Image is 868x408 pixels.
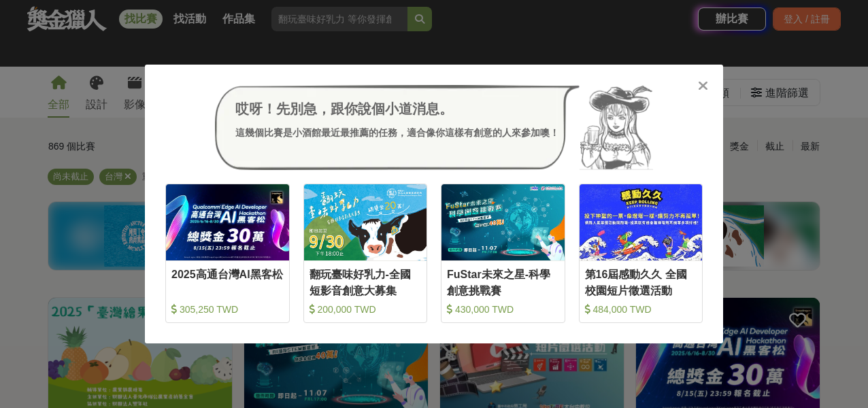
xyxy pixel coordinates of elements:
a: Cover Image第16屆感動久久 全國校園短片徵選活動 484,000 TWD [579,184,703,323]
div: 第16屆感動久久 全國校園短片徵選活動 [585,267,697,297]
div: 2025高通台灣AI黑客松 [171,267,284,297]
div: 305,250 TWD [171,303,284,316]
img: Cover Image [304,184,427,260]
div: 200,000 TWD [310,303,422,316]
div: 430,000 TWD [447,303,559,316]
a: Cover Image翻玩臺味好乳力-全國短影音創意大募集 200,000 TWD [303,184,428,323]
img: Cover Image [580,184,703,260]
a: Cover ImageFuStar未來之星-科學創意挑戰賽 430,000 TWD [441,184,565,323]
img: Cover Image [166,184,289,260]
a: Cover Image2025高通台灣AI黑客松 305,250 TWD [165,184,290,323]
div: 哎呀！先別急，跟你說個小道消息。 [235,99,559,119]
div: 翻玩臺味好乳力-全國短影音創意大募集 [310,267,422,297]
img: Avatar [580,85,653,171]
div: 這幾個比賽是小酒館最近最推薦的任務，適合像你這樣有創意的人來參加噢！ [235,126,559,140]
img: Cover Image [441,184,565,260]
div: FuStar未來之星-科學創意挑戰賽 [447,267,559,297]
div: 484,000 TWD [585,303,697,316]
